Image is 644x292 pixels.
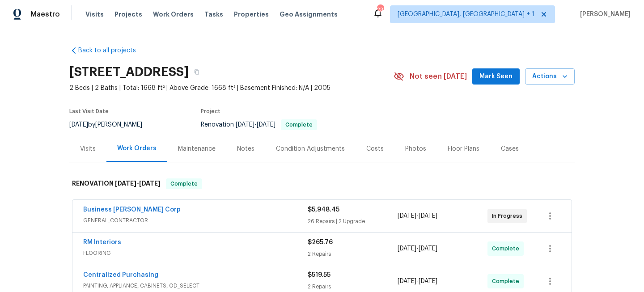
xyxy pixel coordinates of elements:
[72,178,161,189] h6: RENOVATION
[83,239,121,245] a: RM Interiors
[30,10,60,19] span: Maestro
[114,10,142,19] span: Projects
[308,282,398,291] div: 2 Repairs
[492,244,523,253] span: Complete
[153,10,194,19] span: Work Orders
[398,213,416,219] span: [DATE]
[398,244,437,253] span: -
[189,64,205,80] button: Copy Address
[472,68,520,85] button: Mark Seen
[167,179,201,188] span: Complete
[201,109,220,114] span: Project
[448,144,479,153] div: Floor Plans
[69,68,189,76] h2: [STREET_ADDRESS]
[69,122,88,128] span: [DATE]
[234,10,269,19] span: Properties
[308,207,339,213] span: $5,948.45
[236,122,275,128] span: -
[398,245,416,252] span: [DATE]
[83,281,308,290] span: PAINTING, APPLIANCE, CABINETS, OD_SELECT
[83,249,308,258] span: FLOORING
[398,278,416,284] span: [DATE]
[492,212,526,220] span: In Progress
[139,180,161,186] span: [DATE]
[69,109,109,114] span: Last Visit Date
[308,239,333,245] span: $265.76
[236,122,254,128] span: [DATE]
[501,144,519,153] div: Cases
[80,144,96,153] div: Visits
[308,250,398,258] div: 2 Repairs
[69,84,394,93] span: 2 Beds | 2 Baths | Total: 1668 ft² | Above Grade: 1668 ft² | Basement Finished: N/A | 2005
[69,169,575,198] div: RENOVATION [DATE]-[DATE]Complete
[532,71,568,82] span: Actions
[115,180,136,186] span: [DATE]
[308,217,398,226] div: 26 Repairs | 2 Upgrade
[117,144,157,153] div: Work Orders
[366,144,384,153] div: Costs
[398,277,437,286] span: -
[83,272,158,278] a: Centralized Purchasing
[115,180,161,186] span: -
[178,144,216,153] div: Maintenance
[257,122,275,128] span: [DATE]
[419,278,437,284] span: [DATE]
[69,119,153,130] div: by [PERSON_NAME]
[201,122,317,128] span: Renovation
[398,212,437,220] span: -
[69,46,155,55] a: Back to all projects
[479,71,513,82] span: Mark Seen
[85,10,104,19] span: Visits
[419,245,437,252] span: [DATE]
[576,10,631,19] span: [PERSON_NAME]
[398,10,534,19] span: [GEOGRAPHIC_DATA], [GEOGRAPHIC_DATA] + 1
[83,216,308,225] span: GENERAL_CONTRACTOR
[282,122,316,127] span: Complete
[280,10,338,19] span: Geo Assignments
[83,207,181,213] a: Business [PERSON_NAME] Corp
[525,68,575,85] button: Actions
[492,277,523,286] span: Complete
[276,144,345,153] div: Condition Adjustments
[237,144,254,153] div: Notes
[204,11,223,17] span: Tasks
[419,213,437,219] span: [DATE]
[308,272,330,278] span: $519.55
[410,72,467,81] span: Not seen [DATE]
[377,5,383,14] div: 23
[405,144,426,153] div: Photos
